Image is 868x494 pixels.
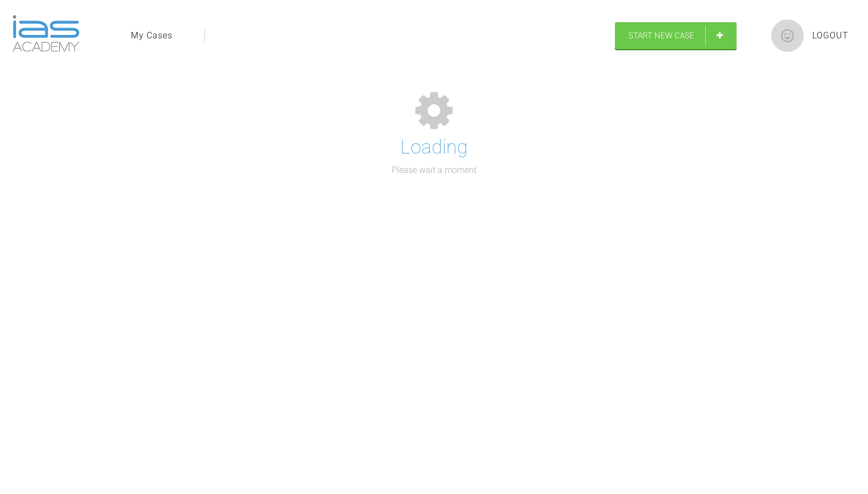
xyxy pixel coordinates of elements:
a: Start New Case [615,22,737,49]
img: profile.png [771,19,804,52]
span: Start New Case [628,31,694,41]
h1: Loading [400,132,468,163]
a: My Cases [131,29,173,43]
img: logo-light.3e3ef733.png [12,15,79,52]
a: Logout [812,29,849,43]
p: Please wait a moment [392,163,476,177]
